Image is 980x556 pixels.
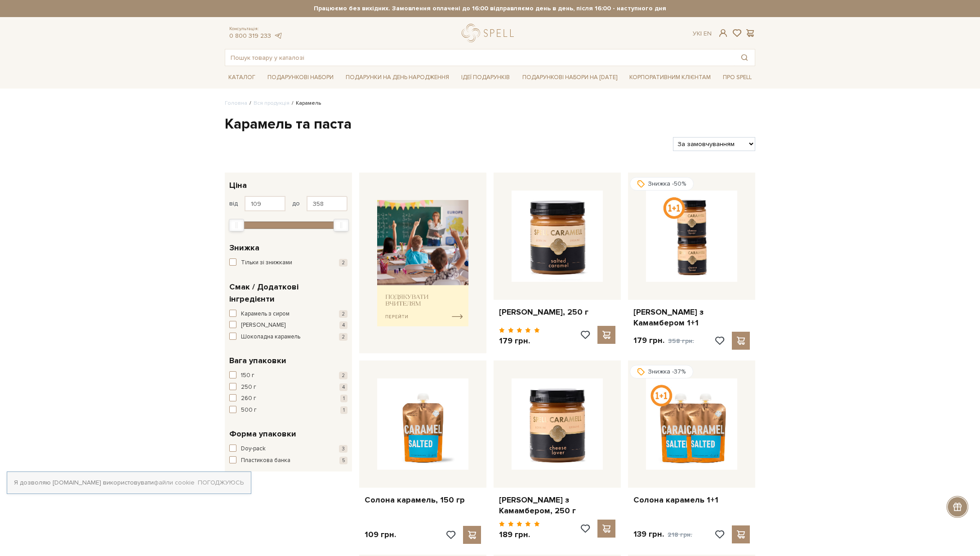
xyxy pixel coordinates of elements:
p: 139 грн. [633,529,692,540]
h1: Карамель та паста [225,115,755,134]
a: logo [462,24,518,42]
span: від [229,200,238,208]
span: 500 г [241,406,257,415]
a: telegram [273,32,282,40]
button: 150 г 2 [229,371,347,380]
span: 260 г [241,394,256,403]
span: Doy-pack [241,445,266,454]
div: Max [334,219,349,231]
button: Пошук товару у каталозі [734,49,755,66]
span: 1 [340,395,347,402]
span: Шоколадна карамель [241,333,300,342]
img: Карамель з Камамбером 1+1 [646,191,737,282]
p: 109 грн. [365,529,396,540]
a: 0 800 319 233 [229,32,271,40]
strong: Працюємо без вихідних. Замовлення оплачені до 16:00 відправляємо день в день, після 16:00 - насту... [225,4,755,13]
a: [PERSON_NAME] з Камамбером, 250 г [499,495,615,516]
span: Тільки зі знижками [241,258,292,267]
span: [PERSON_NAME] [241,321,285,330]
span: 2 [339,372,347,379]
span: 358 грн. [668,337,694,345]
span: 3 [339,445,347,453]
button: Doy-pack 3 [229,445,347,454]
a: Головна [225,100,247,107]
a: Солона карамель, 150 гр [365,495,481,505]
span: 218 грн. [668,531,692,538]
a: Подарункові набори [264,71,337,85]
p: 179 грн. [633,335,694,346]
div: Ук [693,30,712,38]
span: 5 [339,457,347,464]
span: Форма упаковки [229,428,296,440]
a: En [704,30,712,37]
button: 260 г 1 [229,394,347,403]
span: 4 [339,383,347,391]
div: Знижка -37% [630,365,693,378]
p: 189 грн. [499,529,540,540]
img: Солона карамель, 150 гр [377,378,468,470]
div: Знижка -50% [630,177,694,191]
button: 500 г 1 [229,406,347,415]
a: файли cookie [154,479,195,486]
a: [PERSON_NAME] з Камамбером 1+1 [633,307,750,328]
span: 2 [339,333,347,341]
input: Ціна [307,196,347,211]
button: 250 г 4 [229,383,347,392]
input: Пошук товару у каталозі [225,49,734,66]
span: 2 [339,310,347,318]
button: Карамель з сиром 2 [229,310,347,319]
button: Тільки зі знижками 2 [229,258,347,267]
a: [PERSON_NAME], 250 г [499,307,615,317]
span: 2 [339,259,347,267]
span: 1 [340,406,347,414]
a: Вся продукція [254,100,290,107]
li: Карамель [290,99,321,107]
span: Смак / Додаткові інгредієнти [229,281,345,305]
a: Ідеї подарунків [458,71,513,85]
img: banner [377,200,468,326]
span: Карамель з сиром [241,310,290,319]
a: Корпоративним клієнтам [626,70,714,85]
span: Консультація: [229,26,282,32]
button: Шоколадна карамель 2 [229,333,347,342]
span: Пластикова банка [241,456,290,465]
a: Подарунки на День народження [342,71,453,85]
a: Каталог [225,71,259,85]
span: 250 г [241,383,256,392]
a: Подарункові набори на [DATE] [519,70,621,85]
p: 179 грн. [499,336,540,346]
div: Min [229,219,244,231]
span: Вага упаковки [229,355,286,367]
a: Про Spell [719,71,755,85]
button: Пластикова банка 5 [229,456,347,465]
span: 150 г [241,371,254,380]
input: Ціна [245,196,285,211]
span: 4 [339,321,347,329]
span: Знижка [229,242,259,254]
span: | [700,30,702,37]
div: Я дозволяю [DOMAIN_NAME] використовувати [7,479,251,487]
button: [PERSON_NAME] 4 [229,321,347,330]
span: Ціна [229,179,247,191]
a: Солона карамель 1+1 [633,495,750,505]
span: до [292,200,300,208]
img: Солона карамель 1+1 [646,378,737,470]
a: Погоджуюсь [198,479,244,487]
